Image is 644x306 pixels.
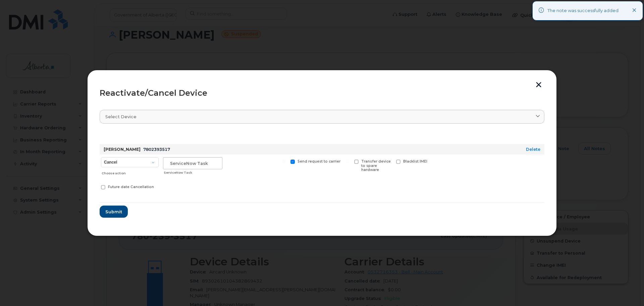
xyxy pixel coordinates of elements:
[105,114,137,120] span: Select device
[102,168,159,176] div: Choose action
[282,160,286,163] input: Send request to carrier
[105,209,122,215] span: Submit
[163,157,222,169] input: ServiceNow Task
[403,159,427,164] span: Blacklist IMEI
[164,170,222,175] div: ServiceNow Task
[104,147,141,152] strong: [PERSON_NAME]
[100,110,544,124] a: Select device
[100,206,128,218] button: Submit
[346,160,350,163] input: Transfer device to spare hardware
[361,159,391,172] span: Transfer device to spare hardware
[526,147,540,152] a: Delete
[388,160,391,163] input: Blacklist IMEI
[100,89,544,97] div: Reactivate/Cancel Device
[108,185,154,189] span: Future date Cancellation
[547,7,619,14] div: The note was successfully added
[143,147,170,152] span: 7802393517
[298,159,340,164] span: Send request to carrier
